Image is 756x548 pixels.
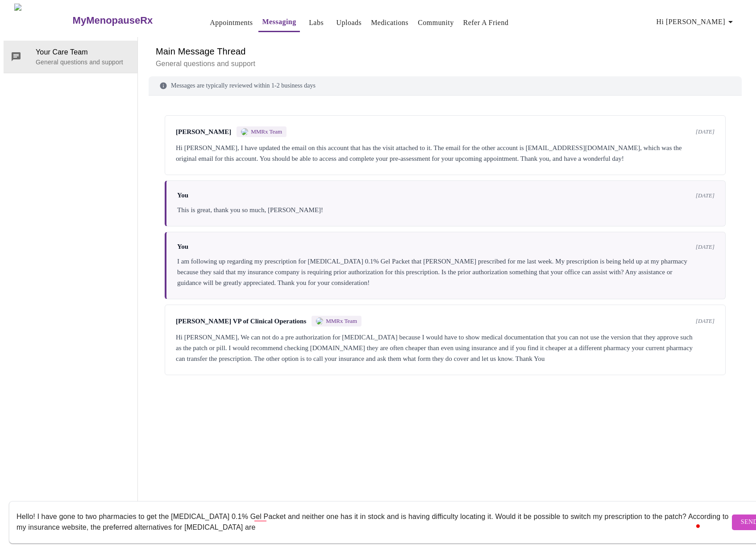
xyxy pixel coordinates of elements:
a: Community [418,17,454,29]
span: [PERSON_NAME] VP of Clinical Operations [176,318,306,325]
span: [DATE] [696,128,714,135]
div: Messages are typically reviewed within 1-2 business days [149,76,742,96]
h3: MyMenopauseRx [73,15,153,26]
button: Labs [302,14,331,32]
textarea: To enrich screen reader interactions, please activate Accessibility in Grammarly extension settings [17,508,730,536]
div: Your Care TeamGeneral questions and support [4,41,137,73]
a: Uploads [336,17,362,29]
button: Medications [367,14,412,32]
a: Refer a Friend [463,17,509,29]
span: You [177,243,188,251]
button: Uploads [333,14,366,32]
a: MyMenopauseRx [71,5,188,36]
span: You [177,192,188,199]
span: MMRx Team [326,318,357,325]
div: Hi [PERSON_NAME], We can not do a pre authorization for [MEDICAL_DATA] because I would have to sh... [176,332,714,364]
div: This is great, thank you so much, [PERSON_NAME]! [177,205,714,215]
a: Labs [309,17,324,29]
a: Appointments [210,17,253,29]
img: MMRX [241,128,248,135]
button: Community [414,14,457,32]
a: Medications [371,17,408,29]
img: MyMenopauseRx Logo [14,4,71,37]
span: [DATE] [696,192,714,199]
h6: Main Message Thread [156,44,735,59]
button: Messaging [258,13,299,32]
span: MMRx Team [251,128,282,135]
img: MMRX [316,318,323,325]
a: Messaging [262,16,296,28]
p: General questions and support [156,59,735,69]
button: Refer a Friend [460,14,512,32]
span: [DATE] [696,243,714,251]
span: Your Care Team [36,47,130,58]
button: Hi [PERSON_NAME] [653,13,739,31]
span: [PERSON_NAME] [176,128,231,136]
p: General questions and support [36,58,130,67]
span: [DATE] [696,318,714,325]
span: Hi [PERSON_NAME] [656,16,736,28]
div: I am following up regarding my prescription for [MEDICAL_DATA] 0.1% Gel Packet that [PERSON_NAME]... [177,256,714,288]
button: Appointments [206,14,256,32]
div: Hi [PERSON_NAME], I have updated the email on this account that has the visit attached to it. The... [176,142,714,164]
